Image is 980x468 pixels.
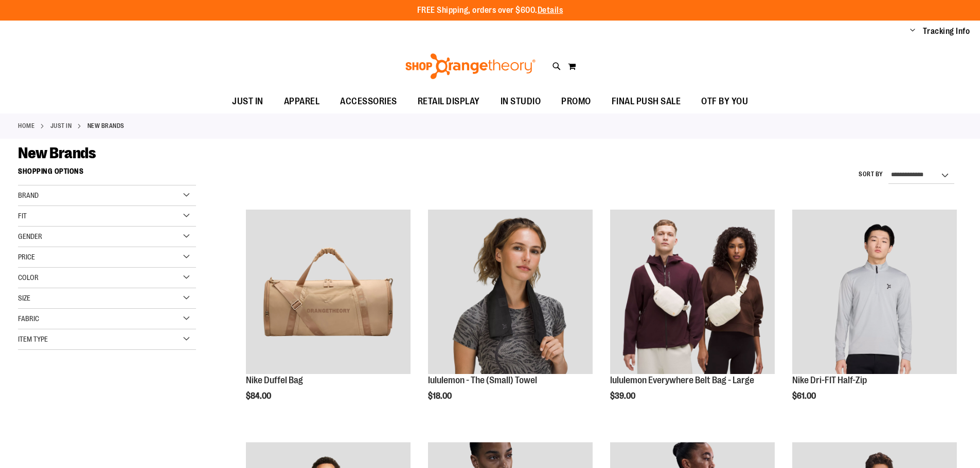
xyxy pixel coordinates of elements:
[423,204,598,427] div: product
[18,309,196,329] div: Fabric
[18,144,96,162] span: New Brands
[18,206,196,227] div: Fit
[792,210,957,374] img: Nike Dri-FIT Half-Zip
[330,90,407,114] a: ACCESSORIES
[87,121,124,130] strong: New Brands
[787,204,962,427] div: product
[404,53,537,79] img: Shop Orangetheory
[610,210,775,374] img: lululemon Everywhere Belt Bag - Large
[246,210,411,374] img: Nike Duffel Bag
[538,6,563,15] a: Details
[18,329,196,350] div: Item Type
[691,90,758,114] a: OTF BY YOU
[792,391,817,401] span: $61.00
[610,375,754,385] a: lululemon Everywhere Belt Bag - Large
[428,375,537,385] a: lululemon - The (Small) Towel
[610,391,637,401] span: $39.00
[18,185,196,206] div: Brand
[612,90,681,113] span: FINAL PUSH SALE
[246,375,303,385] a: Nike Duffel Bag
[232,90,263,113] span: JUST IN
[246,210,411,376] a: Nike Duffel Bag
[18,288,196,309] div: Size
[490,90,551,114] a: IN STUDIO
[418,90,480,113] span: RETAIL DISPLAY
[284,90,320,113] span: APPAREL
[417,5,563,16] p: FREE Shipping, orders over $600.
[601,90,691,114] a: FINAL PUSH SALE
[428,210,593,374] img: lululemon - The (Small) Towel
[701,90,748,113] span: OTF BY YOU
[561,90,591,113] span: PROMO
[18,162,196,185] strong: Shopping Options
[792,375,867,385] a: Nike Dri-FIT Half-Zip
[18,294,30,302] span: Size
[340,90,397,113] span: ACCESSORIES
[50,121,72,130] a: JUST IN
[859,170,883,179] label: Sort By
[274,90,330,114] a: APPAREL
[18,314,39,323] span: Fabric
[18,335,48,343] span: Item Type
[18,227,196,247] div: Gender
[551,90,601,114] a: PROMO
[18,253,35,261] span: Price
[18,121,34,130] a: Home
[610,210,775,376] a: lululemon Everywhere Belt Bag - Large
[18,191,39,199] span: Brand
[923,26,970,37] a: Tracking Info
[18,212,27,220] span: Fit
[18,273,39,282] span: Color
[428,210,593,376] a: lululemon - The (Small) Towel
[18,268,196,288] div: Color
[241,204,416,427] div: product
[428,391,453,401] span: $18.00
[18,232,42,240] span: Gender
[222,90,274,113] a: JUST IN
[792,210,957,376] a: Nike Dri-FIT Half-Zip
[501,90,541,113] span: IN STUDIO
[910,26,915,36] button: Account menu
[246,391,273,401] span: $84.00
[18,247,196,268] div: Price
[407,90,490,114] a: RETAIL DISPLAY
[605,204,780,427] div: product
